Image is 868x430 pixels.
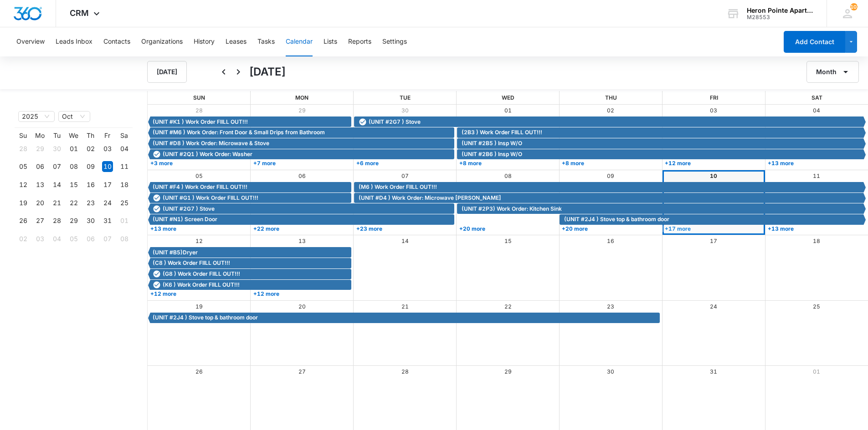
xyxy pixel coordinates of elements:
[459,128,863,137] div: (2B3 ) Work Order FIILL OUT!!!
[249,64,286,80] h1: [DATE]
[504,368,512,375] a: 29
[116,132,133,140] th: Sa
[116,230,133,248] td: 2025-11-08
[102,197,113,208] div: 24
[150,270,349,278] div: (G8 ) Work Order FIILL OUT!!!
[31,132,48,140] th: Mo
[119,215,130,226] div: 01
[459,205,863,213] div: (UNIT #2P3) Work Order: Kitchen Sink
[150,314,657,322] div: (UNIT #2J4 ) Stove top & bathroom door
[216,65,231,79] button: Back
[51,197,62,208] div: 21
[286,27,313,56] button: Calendar
[148,290,248,297] a: +12 more
[35,179,46,190] div: 13
[150,150,452,158] div: (UNIT #2Q1 ) Work Order: Washer
[65,176,82,194] td: 2025-10-15
[85,161,96,172] div: 09
[295,94,308,101] span: Mon
[298,368,306,375] a: 27
[369,118,421,126] span: (UNIT #2G7 ) Stove
[462,205,562,213] span: (UNIT #2P3) Work Order: Kitchen Sink
[148,160,248,167] a: +3 more
[850,3,858,10] span: 103
[710,107,717,114] a: 03
[99,212,116,230] td: 2025-10-31
[663,160,763,167] a: +12 more
[765,225,866,232] a: +13 more
[18,161,29,172] div: 05
[195,172,203,179] a: 05
[784,31,845,53] button: Add Contact
[103,27,130,56] button: Contacts
[382,27,407,56] button: Settings
[48,140,65,158] td: 2025-09-30
[119,143,130,154] div: 04
[400,94,411,101] span: Tue
[163,270,240,278] span: (G8 ) Work Order FIILL OUT!!!
[15,230,31,248] td: 2025-11-02
[82,158,99,176] td: 2025-10-09
[459,139,863,147] div: (UNIT #2B5 ) Insp W/O
[356,118,863,126] div: (UNIT #2G7 ) Stove
[68,215,79,226] div: 29
[150,194,349,202] div: (UNIT #G1 ) Work Order FIILL OUT!!!
[354,160,454,167] a: +6 more
[504,172,512,179] a: 08
[462,128,542,137] span: (2B3 ) Work Order FIILL OUT!!!
[605,94,617,101] span: Thu
[194,27,215,56] button: History
[359,183,437,191] span: (M6 ) Work Order FIILL OUT!!!
[85,143,96,154] div: 02
[85,233,96,244] div: 06
[257,27,275,56] button: Tasks
[82,132,99,140] th: Th
[153,259,230,267] span: (C8 ) Work Order FIILL OUT!!!
[99,194,116,212] td: 2025-10-24
[48,194,65,212] td: 2025-10-21
[68,143,79,154] div: 01
[457,225,557,232] a: +20 more
[99,176,116,194] td: 2025-10-17
[710,172,717,179] a: 10
[51,143,62,154] div: 30
[607,303,614,310] a: 23
[85,179,96,190] div: 16
[102,215,113,226] div: 31
[65,132,82,140] th: We
[195,107,203,114] a: 28
[119,161,130,172] div: 11
[150,281,349,289] div: (K6 ) Work Order FIILL OUT!!!
[251,160,351,167] a: +7 more
[153,314,258,322] span: (UNIT #2J4 ) Stove top & bathroom door
[747,7,813,14] div: account name
[356,194,863,202] div: (UNIT #D4 ) Work Order: Microwave Braker
[18,179,29,190] div: 12
[15,212,31,230] td: 2025-10-26
[65,158,82,176] td: 2025-10-08
[457,160,557,167] a: +8 more
[51,233,62,244] div: 04
[62,111,87,121] span: Oct
[35,233,46,244] div: 03
[150,259,349,267] div: (C8 ) Work Order FIILL OUT!!!
[462,150,522,158] span: (UNIT #2B6 ) Insp W/O
[102,179,113,190] div: 17
[119,197,130,208] div: 25
[18,143,29,154] div: 28
[82,176,99,194] td: 2025-10-16
[504,107,512,114] a: 01
[68,161,79,172] div: 08
[502,94,514,101] span: Wed
[153,118,248,126] span: (UNIT #K1 ) Work Order FIILL OUT!!!
[31,230,48,248] td: 2025-11-03
[813,303,820,310] a: 25
[31,194,48,212] td: 2025-10-20
[35,215,46,226] div: 27
[70,8,89,18] span: CRM
[68,233,79,244] div: 05
[195,303,203,310] a: 19
[147,61,187,83] button: [DATE]
[82,212,99,230] td: 2025-10-30
[231,65,246,79] button: Next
